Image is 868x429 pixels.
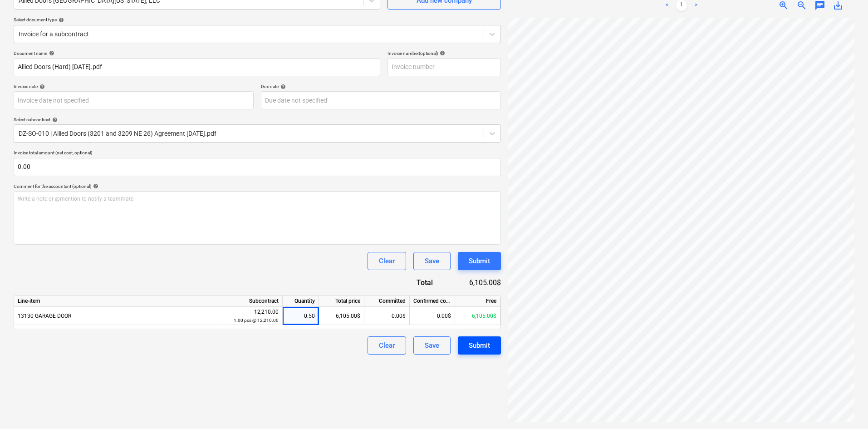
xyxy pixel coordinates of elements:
div: Subcontract [219,296,283,307]
span: 13130 GARAGE DOOR [18,313,71,319]
button: Save [413,252,451,270]
input: Document name [14,58,380,76]
div: Save [425,255,439,267]
div: Invoice number (optional) [387,50,501,56]
input: Invoice number [387,58,501,76]
div: Document name [14,50,380,56]
div: 6,105.00$ [447,277,501,288]
small: 1.00 pcs @ 12,210.00 [234,318,279,323]
button: Clear [368,252,406,270]
button: Submit [458,336,501,355]
div: Select document type [14,17,501,23]
div: Submit [469,255,490,267]
div: Save [425,340,439,351]
span: help [47,50,54,56]
div: Select subcontract [14,117,501,123]
div: 12,210.00 [223,308,279,325]
div: Clear [379,255,395,267]
div: 0.00$ [364,307,410,325]
button: Save [413,336,451,355]
span: help [279,84,286,89]
div: Committed [364,296,410,307]
div: 0.00$ [410,307,455,325]
iframe: Chat Widget [823,385,868,429]
input: Invoice total amount (net cost, optional) [14,158,501,176]
input: Invoice date not specified [14,91,254,109]
p: Invoice total amount (net cost, optional) [14,150,501,158]
div: Invoice date [14,84,254,89]
div: Due date [261,84,501,89]
div: Line-item [14,296,219,307]
button: Clear [368,336,406,355]
div: 0.50 [286,307,315,325]
div: Total price [319,296,364,307]
div: Confirmed costs [410,296,455,307]
span: help [438,50,445,56]
div: Total [383,277,447,288]
div: Submit [469,340,490,351]
span: help [50,117,58,123]
div: Clear [379,340,395,351]
div: Comment for the accountant (optional) [14,183,501,189]
input: Due date not specified [261,91,501,109]
button: Submit [458,252,501,270]
div: 6,105.00$ [319,307,364,325]
div: Free [455,296,500,307]
span: help [91,183,98,189]
div: Quantity [283,296,319,307]
span: help [57,17,64,23]
span: help [38,84,45,89]
div: 6,105.00$ [455,307,500,325]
